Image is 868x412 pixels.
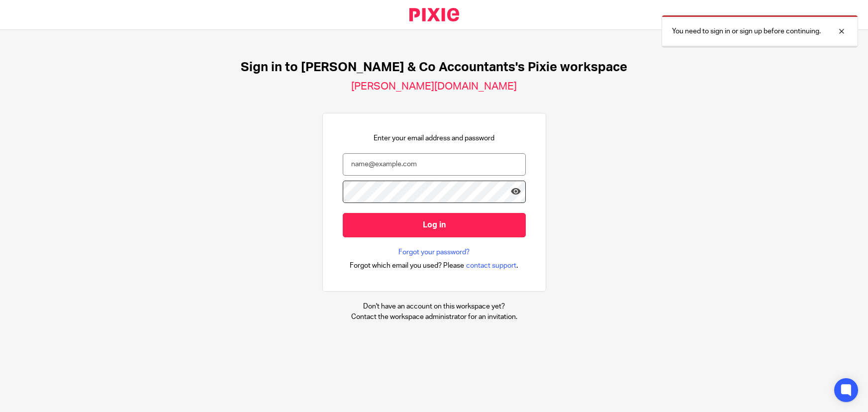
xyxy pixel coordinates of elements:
[672,26,821,36] p: You need to sign in or sign up before continuing.
[241,60,627,75] h1: Sign in to [PERSON_NAME] & Co Accountants's Pixie workspace
[350,260,518,271] div: .
[351,80,517,93] h2: [PERSON_NAME][DOMAIN_NAME]
[351,302,517,311] p: Don't have an account on this workspace yet?
[351,312,517,322] p: Contact the workspace administrator for an invitation.
[374,133,494,143] p: Enter your email address and password
[466,261,516,271] span: contact support
[350,261,464,271] span: Forgot which email you used? Please
[343,213,526,237] input: Log in
[343,153,526,176] input: name@example.com
[398,247,470,257] a: Forgot your password?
